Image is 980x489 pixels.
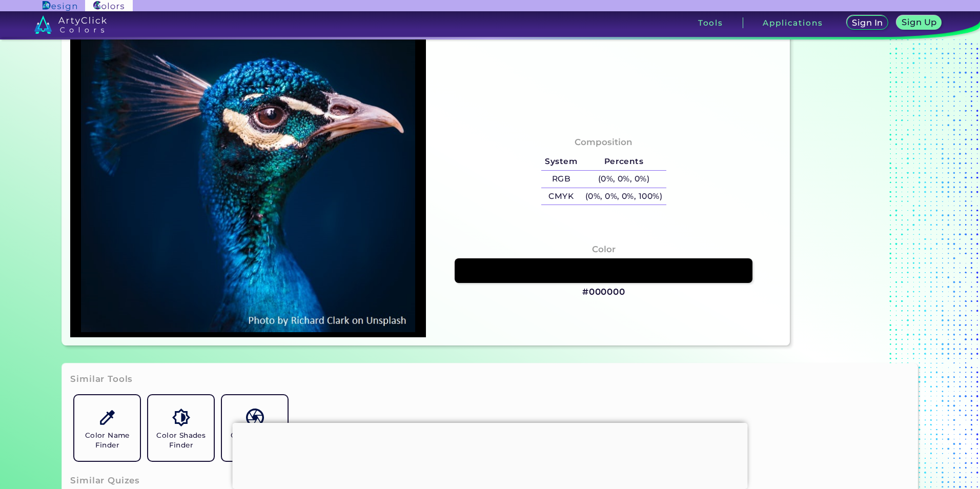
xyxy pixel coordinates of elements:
a: Color Names Dictionary [218,391,292,465]
h5: Sign In [851,18,884,27]
h5: (0%, 0%, 0%) [581,171,666,188]
h5: Color Shades Finder [152,431,210,450]
h5: RGB [541,171,581,188]
h3: #000000 [582,286,625,298]
h5: Color Names Dictionary [226,431,283,450]
a: Sign In [846,15,890,30]
img: ArtyClick Design logo [43,1,77,11]
img: icon_color_shades.svg [172,409,190,426]
h5: Percents [581,153,666,170]
h3: Applications [763,19,823,27]
iframe: Advertisement [233,423,748,486]
a: Color Shades Finder [144,391,218,465]
h3: Similar Quizes [70,475,140,487]
a: Sign Up [895,15,943,30]
a: Color Name Finder [70,391,144,465]
h5: Sign Up [901,18,937,27]
h5: CMYK [541,188,581,205]
h4: Composition [575,135,632,150]
img: icon_color_names_dictionary.svg [246,409,264,426]
img: logo_artyclick_colors_white.svg [34,15,107,34]
h5: Color Name Finder [78,431,136,450]
h3: Similar Tools [70,373,133,385]
h5: (0%, 0%, 0%, 100%) [581,188,666,205]
img: icon_color_name_finder.svg [98,409,116,426]
h3: Tools [698,19,723,27]
h4: Color [592,242,616,257]
h5: System [541,153,581,170]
